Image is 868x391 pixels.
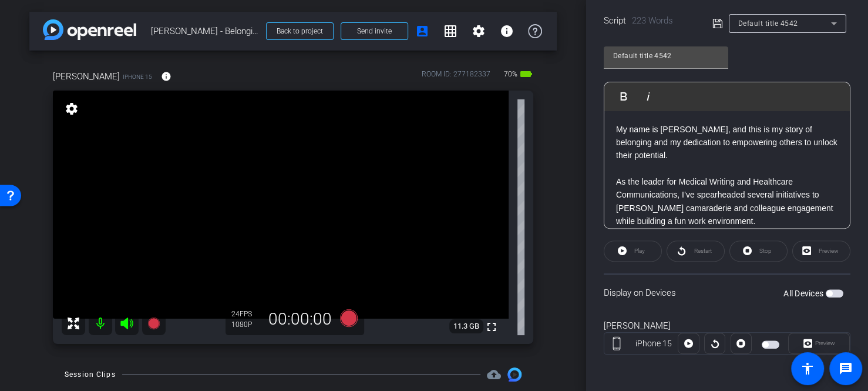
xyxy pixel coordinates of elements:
[415,24,429,38] mat-icon: account_box
[277,27,323,35] span: Back to project
[240,310,252,318] span: FPS
[487,367,501,382] mat-icon: cloud_upload
[266,22,334,40] button: Back to project
[616,123,838,162] p: My name is [PERSON_NAME], and this is my story of belonging and my dedication to empowering other...
[151,19,259,43] span: [PERSON_NAME] - Belonging Week
[261,309,339,329] div: 00:00:00
[604,273,850,312] div: Display on Devices
[231,309,261,319] div: 24
[839,362,853,376] mat-icon: message
[613,49,719,63] input: Title
[738,19,798,28] span: Default title 4542
[443,24,457,38] mat-icon: grid_on
[485,320,499,334] mat-icon: fullscreen
[449,319,483,333] span: 11.3 GB
[53,70,120,83] span: [PERSON_NAME]
[231,320,261,329] div: 1080P
[63,102,80,116] mat-icon: settings
[604,14,696,28] div: Script
[161,71,171,82] mat-icon: info
[422,69,490,86] div: ROOM ID: 277182337
[507,367,522,382] img: Session clips
[616,175,838,228] p: As the leader for Medical Writing and Healthcare Communications, I’ve spearheaded several initiat...
[472,24,486,38] mat-icon: settings
[500,24,514,38] mat-icon: info
[43,19,136,40] img: app-logo
[357,26,392,36] span: Send invite
[519,67,533,81] mat-icon: battery_std
[487,367,501,382] span: Destinations for your clips
[629,337,678,350] div: iPhone 15
[341,22,408,40] button: Send invite
[800,362,815,376] mat-icon: accessibility
[783,288,826,299] label: All Devices
[65,369,116,380] div: Session Clips
[632,15,673,26] span: 223 Words
[123,72,152,81] span: iPhone 15
[604,319,850,333] div: [PERSON_NAME]
[502,65,519,83] span: 70%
